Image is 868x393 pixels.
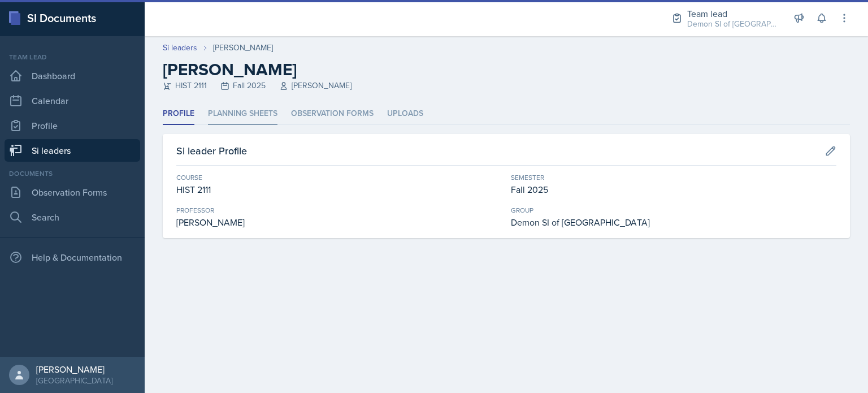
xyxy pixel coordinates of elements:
[5,246,140,269] div: Help & Documentation
[291,103,374,125] li: Observation Forms
[5,169,140,179] div: Documents
[36,375,112,386] div: [GEOGRAPHIC_DATA]
[208,103,277,125] li: Planning Sheets
[5,139,140,162] a: Si leaders
[5,206,140,228] a: Search
[176,172,502,183] div: Course
[176,205,502,215] div: Professor
[5,64,140,87] a: Dashboard
[163,59,850,80] h2: [PERSON_NAME]
[511,205,836,215] div: Group
[36,364,112,375] div: [PERSON_NAME]
[5,52,140,62] div: Team lead
[176,183,502,196] div: HIST 2111
[511,172,836,183] div: Semester
[687,18,778,30] div: Demon SI of [GEOGRAPHIC_DATA] / Fall 2025
[163,103,194,125] li: Profile
[176,143,247,158] h3: Si leader Profile
[5,89,140,112] a: Calendar
[387,103,423,125] li: Uploads
[163,42,197,54] a: Si leaders
[5,114,140,137] a: Profile
[5,181,140,204] a: Observation Forms
[213,42,273,54] div: [PERSON_NAME]
[176,215,502,229] div: [PERSON_NAME]
[511,215,836,229] div: Demon SI of [GEOGRAPHIC_DATA]
[163,80,850,92] div: HIST 2111 Fall 2025 [PERSON_NAME]
[687,7,778,20] div: Team lead
[511,183,836,196] div: Fall 2025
